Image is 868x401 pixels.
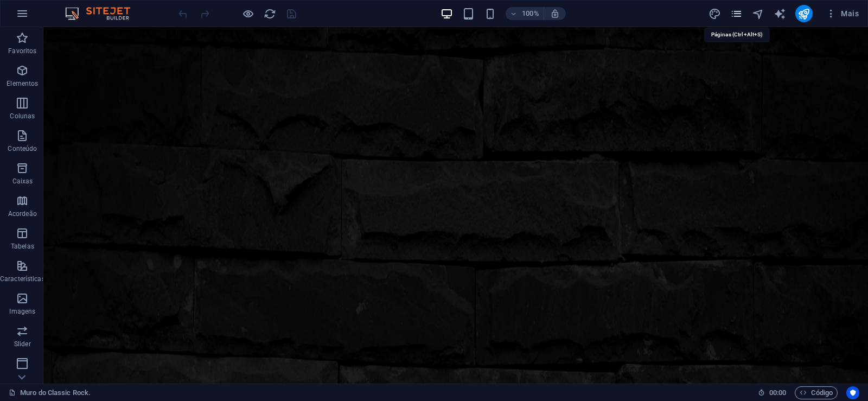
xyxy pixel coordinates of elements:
[11,242,34,251] p: Tabelas
[730,7,743,20] button: pages
[522,7,539,20] h6: 100%
[752,7,765,20] button: navigator
[774,8,786,20] i: AI Writer
[846,386,859,399] button: Usercentrics
[777,389,778,397] span: :
[14,340,31,348] p: Slider
[506,7,544,20] button: 100%
[709,7,722,20] button: design
[774,7,787,20] button: text_generator
[758,386,787,399] h6: Tempo de sessão
[8,144,37,153] p: Conteúdo
[826,8,859,19] span: Mais
[263,7,276,20] button: reload
[752,8,764,20] i: Navegador
[9,386,91,399] a: Clique para cancelar a seleção. Clique duas vezes para abrir as Páginas
[795,386,838,399] button: Código
[8,47,36,55] p: Favoritos
[821,5,863,22] button: Mais
[709,8,721,20] i: Design (Ctrl+Alt+Y)
[62,7,144,20] img: Editor Logo
[797,8,810,20] i: Publicar
[12,177,33,186] p: Caixas
[10,112,35,120] p: Colunas
[769,386,786,399] span: 00 00
[795,5,813,22] button: publish
[8,209,37,218] p: Acordeão
[800,386,833,399] span: Código
[550,9,560,18] i: Ao redimensionar, ajusta automaticamente o nível de zoom para caber no dispositivo escolhido.
[9,307,35,316] p: Imagens
[7,79,38,88] p: Elementos
[264,8,276,20] i: Recarregar página
[241,7,254,20] button: Clique aqui para sair do modo de visualização e continuar editando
